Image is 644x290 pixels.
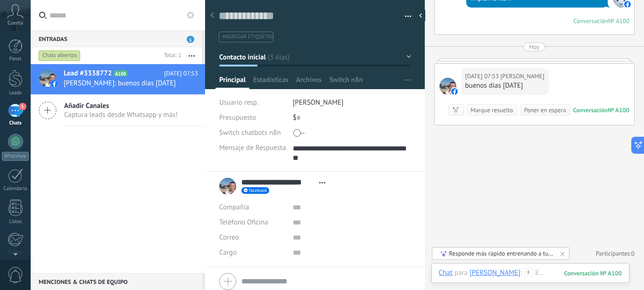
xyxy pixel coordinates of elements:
[164,69,198,78] span: [DATE] 07:53
[529,42,539,51] div: Hoy
[219,233,239,242] span: Correo
[114,70,127,76] span: A100
[454,268,468,278] span: para
[451,88,458,95] img: facebook-sm.svg
[19,103,26,110] span: 1
[293,98,344,107] span: [PERSON_NAME]
[470,268,520,277] div: Fredy Jordan Cordonez
[439,78,456,95] span: Fredy Jordan Cordonez
[2,186,29,192] div: Calendario
[219,98,258,107] span: Usuario resp.
[631,249,635,257] span: 0
[219,249,237,256] span: Cargo
[219,200,286,215] div: Compañía
[219,129,281,136] span: Switch chatbots n8n
[219,218,268,227] span: Teléfono Oficina
[624,1,631,8] img: facebook-sm.svg
[187,36,194,43] span: 1
[2,56,29,62] div: Panel
[2,219,29,225] div: Listas
[219,245,286,260] div: Cargo
[573,106,608,114] div: Conversación
[500,72,544,81] span: Fredy Jordan Cordonez
[465,81,545,91] div: buenos dias [DATE]
[219,141,286,156] div: Mensaje de Respuesta n8n
[596,249,635,257] a: Participantes:0
[51,80,58,87] img: facebook-sm.svg
[219,113,256,122] span: Presupuesto
[64,101,178,110] span: Añadir Canales
[219,75,246,89] span: Principal
[39,50,81,61] div: Chats abiertos
[608,106,629,114] div: № A100
[31,64,205,94] a: Lead #3338772 A100 [DATE] 07:53 [PERSON_NAME]: buenos dias [DATE]
[219,110,286,125] div: Presupuesto
[520,268,522,278] span: :
[524,106,566,115] div: Poner en espera
[31,273,202,290] div: Menciones & Chats de equipo
[2,90,29,96] div: Leads
[64,110,178,119] span: Captura leads desde Whatsapp y más!
[293,110,411,125] div: $
[416,8,425,23] div: Ocultar
[296,75,322,89] span: Archivos
[573,17,608,25] div: Conversación
[2,120,29,126] div: Chats
[219,215,268,230] button: Teléfono Oficina
[223,33,273,40] span: #agregar etiquetas
[64,79,180,88] span: [PERSON_NAME]: buenos dias [DATE]
[160,51,182,60] div: Total: 1
[249,188,267,193] span: facebook
[219,95,286,110] div: Usuario resp.
[465,72,501,81] div: [DATE] 07:53
[219,144,299,151] span: Mensaje de Respuesta n8n
[608,17,629,25] div: № A100
[449,249,553,257] div: Responde más rápido entrenando a tu asistente AI con tus fuentes de datos
[329,75,363,89] span: Switch n8n
[219,125,286,141] div: Switch chatbots n8n
[8,20,23,26] span: Cuenta
[219,230,239,245] button: Correo
[471,106,513,115] div: Marque resuelto
[253,75,289,89] span: Estadísticas
[64,69,112,78] span: Lead #3338772
[564,269,622,277] div: 100
[2,152,29,161] div: WhatsApp
[31,30,202,47] div: Entradas
[182,47,202,64] button: Más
